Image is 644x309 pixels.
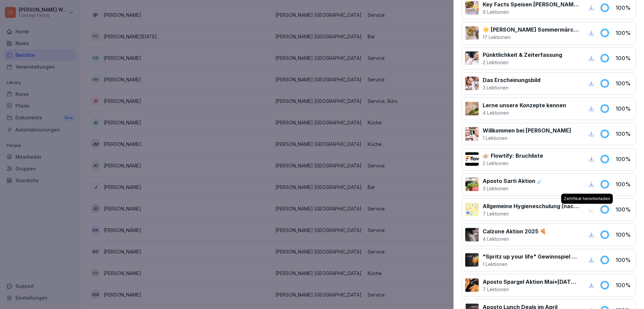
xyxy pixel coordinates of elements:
[483,26,579,34] p: ☀️ [PERSON_NAME] Sommermärchen 2025 - Speisen
[561,194,613,204] div: Zertifikat herunterladen
[483,109,566,116] p: 4 Lektionen
[483,202,579,210] p: Allgemeine Hygieneschulung (nach LMHV §4)
[483,126,571,134] p: Willkommen bei [PERSON_NAME]
[483,185,543,192] p: 3 Lektionen
[615,180,632,188] p: 100 %
[483,59,562,66] p: 2 Lektionen
[615,231,632,239] p: 100 %
[615,155,632,163] p: 100 %
[483,160,543,167] p: 2 Lektionen
[483,84,540,91] p: 3 Lektionen
[483,134,571,142] p: 1 Lektionen
[615,205,632,214] p: 100 %
[483,177,543,185] p: Aposto Sarti Aktion ☄️
[483,152,543,160] p: 👉🏼 Flowtify: Bruchliste
[483,227,546,235] p: Calzone Aktion 2025 🍕
[483,210,579,217] p: 7 Lektionen
[483,101,566,109] p: Lerne unsere Konzepte kennen
[615,79,632,87] p: 100 %
[615,54,632,62] p: 100 %
[615,29,632,37] p: 100 %
[483,286,579,293] p: 7 Lektionen
[615,256,632,264] p: 100 %
[615,281,632,289] p: 100 %
[483,235,546,242] p: 4 Lektionen
[483,278,579,286] p: Aposto Spargel Aktion Mai+[DATE] 🍽
[615,4,632,12] p: 100 %
[483,8,579,15] p: 9 Lektionen
[483,253,579,261] p: "Spritz up your life" Gewinnspiel 2025 🧡🍊
[615,130,632,138] p: 100 %
[483,76,540,84] p: Das Erscheinungsbild
[615,105,632,113] p: 100 %
[483,34,579,41] p: 17 Lektionen
[483,261,579,268] p: 1 Lektionen
[483,51,562,59] p: Pünktlichkeit & Zeiterfassung
[483,0,579,8] p: Key Facts Speisen [PERSON_NAME] [PERSON_NAME] 🥗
